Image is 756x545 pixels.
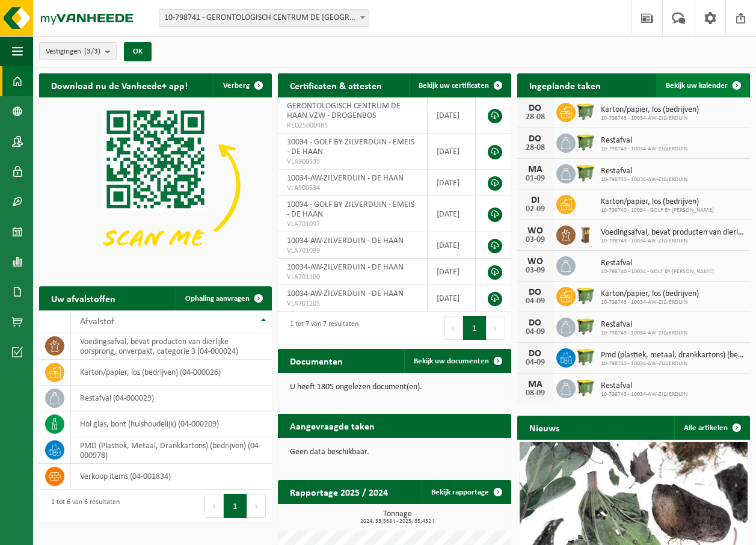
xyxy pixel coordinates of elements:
[287,102,401,120] span: GERONTOLOGISCH CENTRUM DE HAAN VZW - DROGENBOS
[45,493,120,519] div: 1 tot 6 van 6 resultaten
[463,316,487,340] button: 1
[601,176,687,183] span: 10-798743 - 10034-AW-ZILVERDUIN
[71,386,272,411] td: restafval (04-000029)
[601,320,687,330] span: Restafval
[84,48,100,55] count: (3/3)
[223,82,250,90] span: Verberg
[674,416,749,440] a: Alle artikelen
[517,73,613,97] h2: Ingeplande taken
[284,510,511,525] h3: Tonnage
[290,448,499,457] p: Geen data beschikbaar.
[39,97,272,272] img: Download de VHEPlus App
[601,238,744,245] span: 10-798743 - 10034-AW-ZILVERDUIN
[523,196,547,205] div: DI
[124,42,152,61] button: OK
[159,10,369,26] span: 10-798741 - GERONTOLOGISCH CENTRUM DE HAAN VZW - DROGENBOS
[71,360,272,386] td: karton/papier, los (bedrijven) (04-000026)
[601,289,699,299] span: Karton/papier, los (bedrijven)
[287,174,404,183] span: 10034-AW-ZILVERDUIN - DE HAAN
[287,236,404,245] span: 10034-AW-ZILVERDUIN - DE HAAN
[576,132,596,152] img: WB-1100-HPE-GN-50
[80,317,114,327] span: Afvalstof
[601,360,744,368] span: 10-798743 - 10034-AW-ZILVERDUIN
[422,480,510,504] a: Bekijk rapportage
[176,286,271,310] a: Ophaling aanvragen
[428,259,475,285] td: [DATE]
[444,316,463,340] button: Previous
[601,197,714,207] span: Karton/papier, los (bedrijven)
[517,416,571,439] h2: Nieuws
[601,391,687,398] span: 10-798743 - 10034-AW-ZILVERDUIN
[523,380,547,389] div: MA
[523,113,547,122] div: 28-08
[287,299,418,309] span: VLA701105
[576,162,596,183] img: WB-1100-HPE-GN-50
[287,138,414,156] span: 10034 - GOLF BY ZILVERDUIN - EMEIS - DE HAAN
[414,357,489,365] span: Bekijk uw documenten
[576,101,596,122] img: WB-1100-HPE-GN-50
[601,268,714,276] span: 10-798740 - 10034 - GOLF BY [PERSON_NAME]
[523,359,547,367] div: 04-09
[419,82,489,90] span: Bekijk uw certificaten
[39,73,200,97] h2: Download nu de Vanheede+ app!
[601,351,744,360] span: Pmd (plastiek, metaal, drankkartons) (bedrijven)
[523,288,547,297] div: DO
[287,263,404,272] span: 10034-AW-ZILVERDUIN - DE HAAN
[287,121,418,131] span: RED25000485
[287,289,404,298] span: 10034-AW-ZILVERDUIN - DE HAAN
[523,165,547,174] div: MA
[523,103,547,113] div: DO
[601,115,699,122] span: 10-798743 - 10034-AW-ZILVERDUIN
[404,349,510,373] a: Bekijk uw documenten
[428,232,475,259] td: [DATE]
[601,136,687,146] span: Restafval
[287,157,418,167] span: VLA900533
[287,200,414,219] span: 10034 - GOLF BY ZILVERDUIN - EMEIS - DE HAAN
[290,383,499,392] p: U heeft 1805 ongelezen document(en).
[71,333,272,360] td: voedingsafval, bevat producten van dierlijke oorsprong, onverpakt, categorie 3 (04-000024)
[523,174,547,183] div: 01-09
[278,349,355,372] h2: Documenten
[523,257,547,266] div: WO
[523,328,547,336] div: 04-09
[601,105,699,115] span: Karton/papier, los (bedrijven)
[159,9,369,27] span: 10-798741 - GERONTOLOGISCH CENTRUM DE HAAN VZW - DROGENBOS
[487,316,505,340] button: Next
[428,285,475,312] td: [DATE]
[428,196,475,232] td: [DATE]
[523,205,547,214] div: 02-09
[523,226,547,236] div: WO
[428,97,475,134] td: [DATE]
[247,494,266,518] button: Next
[523,144,547,152] div: 28-08
[185,295,250,303] span: Ophaling aanvragen
[666,82,728,90] span: Bekijk uw kalender
[601,146,687,153] span: 10-798743 - 10034-AW-ZILVERDUIN
[278,480,400,503] h2: Rapportage 2025 / 2024
[576,285,596,306] img: WB-1100-HPE-GN-50
[204,494,224,518] button: Previous
[576,377,596,398] img: WB-1100-HPE-GN-50
[523,318,547,328] div: DO
[46,43,100,61] span: Vestigingen
[287,183,418,193] span: VLA900534
[601,299,699,306] span: 10-798743 - 10034-AW-ZILVERDUIN
[601,259,714,268] span: Restafval
[39,286,128,310] h2: Uw afvalstoffen
[601,228,744,238] span: Voedingsafval, bevat producten van dierlijke oorsprong, onverpakt, categorie 3
[224,494,247,518] button: 1
[601,207,714,214] span: 10-798740 - 10034 - GOLF BY [PERSON_NAME]
[576,316,596,336] img: WB-1100-HPE-GN-50
[601,167,687,176] span: Restafval
[71,464,272,490] td: verkoop items (04-001834)
[287,246,418,256] span: VLA701099
[523,134,547,144] div: DO
[409,73,510,97] a: Bekijk uw certificaten
[278,73,394,97] h2: Certificaten & attesten
[656,73,749,97] a: Bekijk uw kalender
[523,349,547,359] div: DO
[523,389,547,398] div: 08-09
[523,266,547,275] div: 03-09
[601,330,687,337] span: 10-798743 - 10034-AW-ZILVERDUIN
[428,170,475,196] td: [DATE]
